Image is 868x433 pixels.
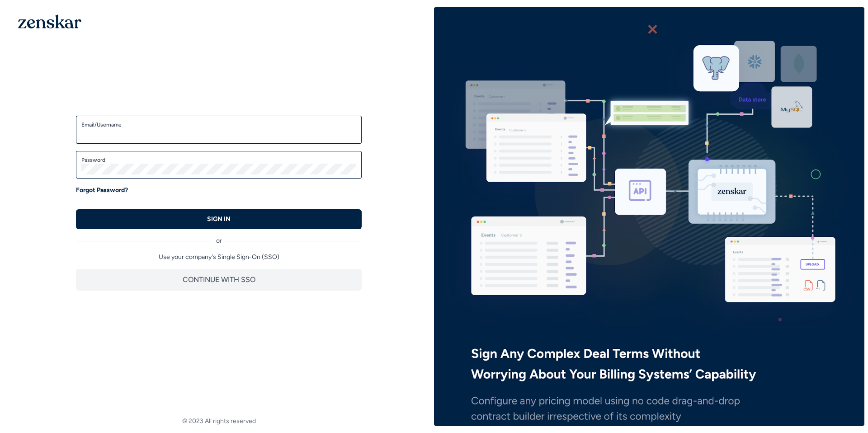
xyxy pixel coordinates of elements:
[207,215,231,224] p: SIGN IN
[18,14,81,28] img: 1OGAJ2xQqyY4LXKgY66KYq0eOWRCkrZdAb3gUhuVAqdWPZE9SRJmCz+oDMSn4zDLXe31Ii730ItAGKgCKgCCgCikA4Av8PJUP...
[81,156,356,164] label: Password
[76,269,362,291] button: CONTINUE WITH SSO
[76,253,362,262] p: Use your company's Single Sign-On (SSO)
[76,186,128,195] a: Forgot Password?
[81,121,356,128] label: Email/Username
[76,209,362,229] button: SIGN IN
[76,229,362,245] div: or
[4,417,434,426] footer: © 2023 All rights reserved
